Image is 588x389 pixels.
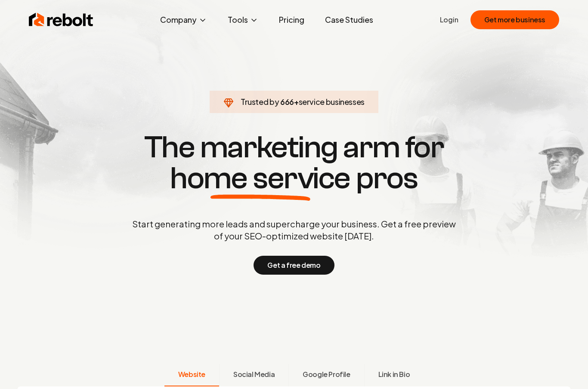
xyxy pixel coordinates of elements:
[288,364,364,386] button: Google Profile
[130,218,458,242] p: Start generating more leads and supercharge your business. Get a free preview of your SEO-optimiz...
[440,15,458,25] a: Login
[318,11,380,28] a: Case Studies
[241,97,279,107] span: Trusted by
[178,369,205,380] span: Website
[29,11,93,28] img: Rebolt Logo
[294,97,299,107] span: +
[303,369,350,380] span: Google Profile
[219,364,288,386] button: Social Media
[299,97,365,107] span: service businesses
[170,163,350,194] span: home service
[164,364,219,386] button: Website
[153,11,214,28] button: Company
[280,96,294,108] span: 666
[470,10,559,29] button: Get more business
[233,369,275,380] span: Social Media
[87,132,501,194] h1: The marketing arm for pros
[254,256,334,275] button: Get a free demo
[221,11,265,28] button: Tools
[378,369,410,380] span: Link in Bio
[364,364,424,386] button: Link in Bio
[272,11,311,28] a: Pricing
